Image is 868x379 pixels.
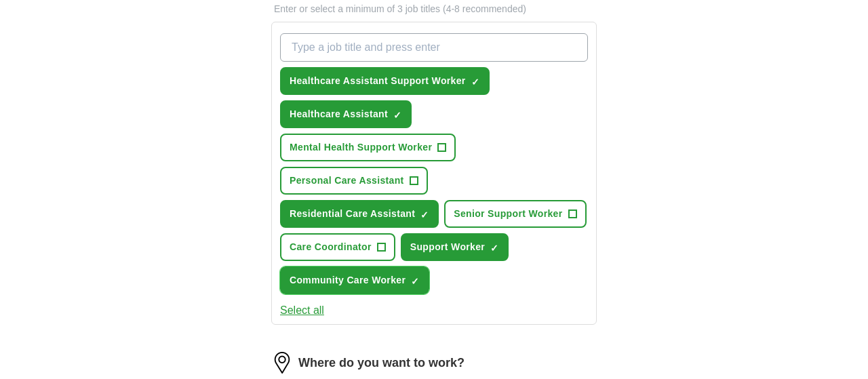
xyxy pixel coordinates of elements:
input: Type a job title and press enter [280,33,588,62]
button: Mental Health Support Worker [280,134,456,161]
button: Personal Care Assistant [280,167,428,195]
span: ✓ [393,110,401,121]
img: location.png [271,352,293,374]
span: Senior Support Worker [454,207,562,221]
span: ✓ [490,243,498,254]
span: ✓ [471,77,479,87]
span: Support Worker [410,240,485,254]
label: Where do you want to work? [298,354,465,372]
span: Mental Health Support Worker [290,140,432,155]
span: ✓ [411,276,419,287]
p: Enter or select a minimum of 3 job titles (4-8 recommended) [271,2,597,16]
button: Care Coordinator [280,233,395,261]
span: Healthcare Assistant [290,107,388,121]
button: Select all [280,302,324,319]
span: Personal Care Assistant [290,174,404,188]
button: Senior Support Worker [444,200,586,228]
button: Support Worker✓ [401,233,509,261]
span: Healthcare Assistant Support Worker [290,74,466,88]
button: Residential Care Assistant✓ [280,200,439,228]
button: Healthcare Assistant Support Worker✓ [280,67,490,95]
span: Community Care Worker [290,273,406,287]
span: Residential Care Assistant [290,207,415,221]
button: Community Care Worker✓ [280,266,429,294]
button: Healthcare Assistant✓ [280,100,412,128]
span: ✓ [420,210,429,220]
span: Care Coordinator [290,240,372,254]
